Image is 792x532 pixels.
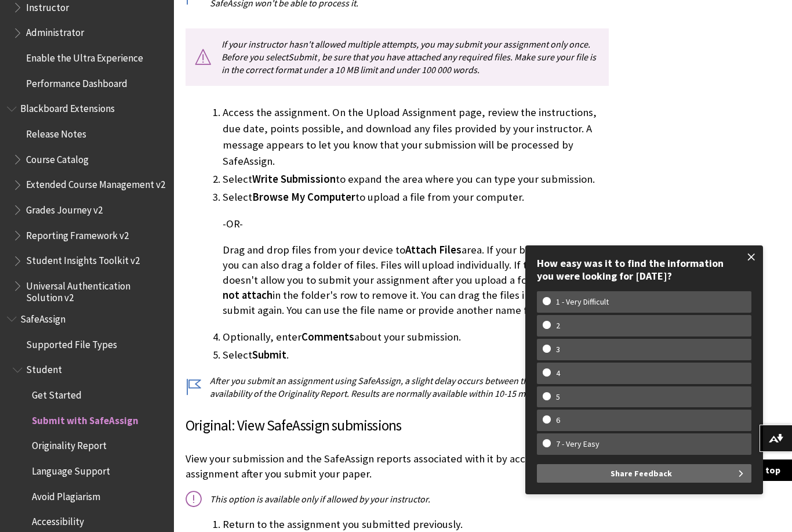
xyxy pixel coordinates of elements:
[543,297,622,307] w-span: 1 - Very Difficult
[26,360,62,376] span: Student
[26,48,143,64] span: Enable the Ultra Experience
[7,99,167,304] nav: Book outline for Blackboard Extensions
[223,243,609,319] p: Drag and drop files from your device to area. If your browser allows, you can also drag a folder ...
[543,345,573,354] w-span: 3
[20,99,115,115] span: Blackboard Extensions
[26,124,86,140] span: Release Notes
[543,415,573,425] w-span: 6
[223,347,609,363] li: Select .
[26,175,165,191] span: Extended Course Management v2
[223,171,609,187] li: Select to expand the area where you can type your submission.
[26,276,166,303] span: Universal Authentication Solution v2
[26,251,140,267] span: Student Insights Toolkit v2
[223,329,609,345] li: Optionally, enter about your submission.
[20,309,66,325] span: SafeAssign
[223,189,609,318] li: Select to upload a file from your computer.
[32,385,82,401] span: Get Started
[543,368,573,378] w-span: 4
[186,374,609,400] p: After you submit an assignment using SafeAssign, a slight delay occurs between the upload and the...
[186,451,609,482] p: View your submission and the SafeAssign reports associated with it by accessing the assignment af...
[32,436,107,452] span: Originality Report
[611,464,672,483] span: Share Feedback
[543,439,613,449] w-span: 7 - Very Easy
[186,493,609,505] p: This option is available only if allowed by your instructor.
[26,226,129,241] span: Reporting Framework v2
[537,464,751,483] button: Share Feedback
[223,104,609,169] li: Access the assignment. On the Upload Assignment page, review the instructions, due date, points p...
[26,200,103,216] span: Grades Journey v2
[186,28,609,86] p: If your instructor hasn't allowed multiple attempts, you may submit your assignment only once. Be...
[405,243,462,256] span: Attach Files
[301,330,354,343] span: Comments
[288,51,317,63] span: Submit
[252,190,355,204] span: Browse My Computer
[252,172,336,186] span: Write Submission
[32,461,110,477] span: Language Support
[26,74,128,89] span: Performance Dashboard
[537,257,751,282] div: How easy was it to find the information you were looking for [DATE]?
[223,216,609,231] p: -OR-
[186,415,609,437] h3: Original: View SafeAssign submissions
[543,392,573,402] w-span: 5
[543,321,573,331] w-span: 2
[32,512,84,528] span: Accessibility
[26,23,84,39] span: Administrator
[32,487,100,502] span: Avoid Plagiarism
[32,411,139,426] span: Submit with SafeAssign
[26,150,89,165] span: Course Catalog
[26,335,117,350] span: Supported File Types
[252,348,286,361] span: Submit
